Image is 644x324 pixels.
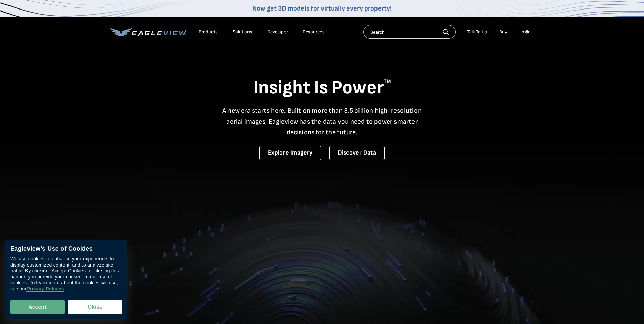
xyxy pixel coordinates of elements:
p: A new era starts here. Built on more than 3.5 billion high-resolution aerial images, Eagleview ha... [218,105,426,138]
div: Login [519,29,531,35]
div: Resources [303,29,325,35]
a: Discover Data [329,146,385,160]
div: Solutions [233,29,252,35]
div: Talk To Us [467,29,487,35]
div: Products [199,29,218,35]
a: Explore Imagery [259,146,321,160]
sup: TM [384,78,391,85]
button: Close [68,300,122,314]
button: Accept [10,300,65,314]
a: Developer [267,29,288,35]
input: Search [363,25,456,39]
a: Privacy Policies [26,286,64,292]
a: Now get 3D models for virtually every property! [252,4,392,13]
h1: Insight Is Power [110,76,534,100]
div: Eagleview’s Use of Cookies [10,245,122,253]
div: We use cookies to enhance your experience, to display customized content, and to analyze site tra... [10,256,122,292]
a: Buy [499,29,507,35]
